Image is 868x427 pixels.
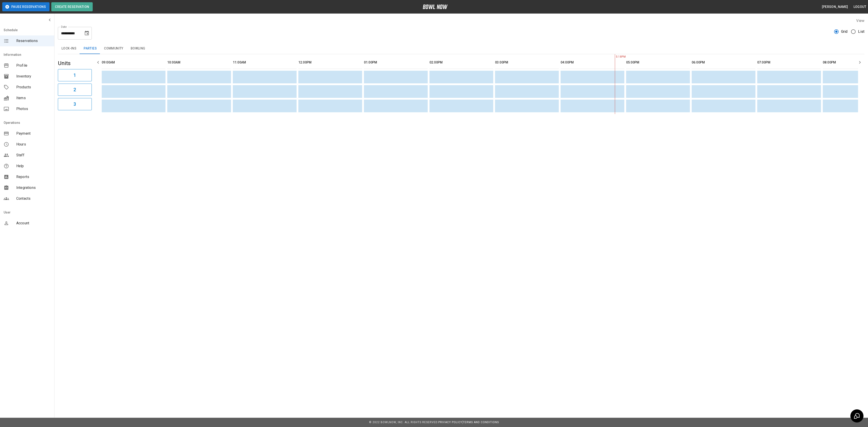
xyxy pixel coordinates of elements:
[852,3,868,11] button: Logout
[167,56,231,69] th: 10:00AM
[858,29,864,34] span: List
[73,72,76,79] h6: 1
[73,86,76,93] h6: 2
[16,152,51,158] span: Staff
[463,421,499,424] a: Terms and Conditions
[16,38,51,44] span: Reservations
[82,29,91,38] button: Choose date, selected date is Aug 11, 2025
[58,98,92,110] button: 3
[820,3,850,11] button: [PERSON_NAME]
[58,69,92,81] button: 1
[127,43,149,54] button: Bowling
[369,421,438,424] span: © 2022 BowlNow, Inc. All Rights Reserved.
[16,106,51,112] span: Photos
[16,74,51,79] span: Inventory
[2,2,50,11] button: Pause Reservations
[423,5,448,9] img: logo
[80,43,100,54] button: Parties
[58,84,92,96] button: 2
[16,185,51,190] span: Integrations
[16,221,51,226] span: Account
[58,43,80,54] button: Lock-ins
[16,63,51,68] span: Profile
[58,60,92,67] h5: Units
[16,142,51,147] span: Hours
[16,95,51,101] span: Items
[16,131,51,136] span: Payment
[615,55,616,59] span: 5:18PM
[100,43,127,54] button: Community
[16,163,51,169] span: Help
[16,174,51,180] span: Reports
[16,84,51,90] span: Products
[856,19,864,23] label: View
[73,101,76,108] h6: 3
[16,196,51,201] span: Contacts
[298,56,362,69] th: 12:00PM
[841,29,848,34] span: Grid
[438,421,462,424] a: Privacy Policy
[233,56,297,69] th: 11:00AM
[51,2,93,11] button: Create Reservation
[102,56,165,69] th: 09:00AM
[58,43,864,54] div: inventory tabs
